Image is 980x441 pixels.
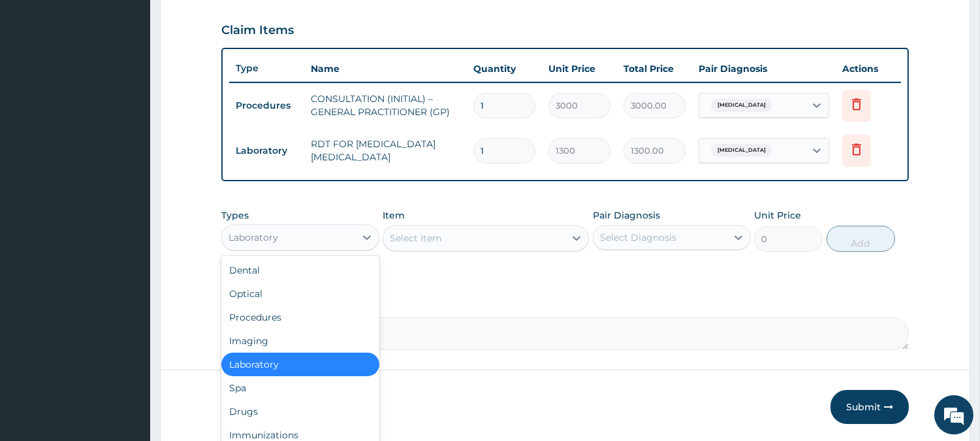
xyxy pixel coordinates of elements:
[24,65,53,98] img: d_794563401_company_1708531726252_794563401
[827,226,895,252] button: Add
[229,231,278,244] div: Laboratory
[221,282,379,306] div: Optical
[229,94,304,118] td: Procedures
[221,258,379,282] div: Dental
[467,56,542,82] th: Quantity
[76,135,180,268] span: We're online!
[711,144,772,157] span: [MEDICAL_DATA]
[68,73,219,90] div: Chat with us now
[711,99,772,112] span: [MEDICAL_DATA]
[221,376,379,400] div: Spa
[836,56,901,82] th: Actions
[221,210,249,221] label: Types
[593,209,660,222] label: Pair Diagnosis
[7,298,249,344] textarea: Type your message and hit 'Enter'
[692,56,836,82] th: Pair Diagnosis
[229,56,304,80] th: Type
[754,209,801,222] label: Unit Price
[542,56,617,82] th: Unit Price
[221,400,379,423] div: Drugs
[304,131,467,170] td: RDT FOR [MEDICAL_DATA] [MEDICAL_DATA]
[221,24,294,38] h3: Claim Items
[600,231,676,244] div: Select Diagnosis
[390,232,442,245] div: Select Item
[383,209,405,222] label: Item
[304,86,467,125] td: CONSULTATION (INITIAL) – GENERAL PRACTITIONER (GP)
[229,139,304,163] td: Laboratory
[214,7,245,38] div: Minimize live chat window
[221,306,379,329] div: Procedures
[221,329,379,353] div: Imaging
[617,56,692,82] th: Total Price
[304,56,467,82] th: Name
[830,390,909,424] button: Submit
[221,299,909,310] label: Comment
[221,353,379,376] div: Laboratory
